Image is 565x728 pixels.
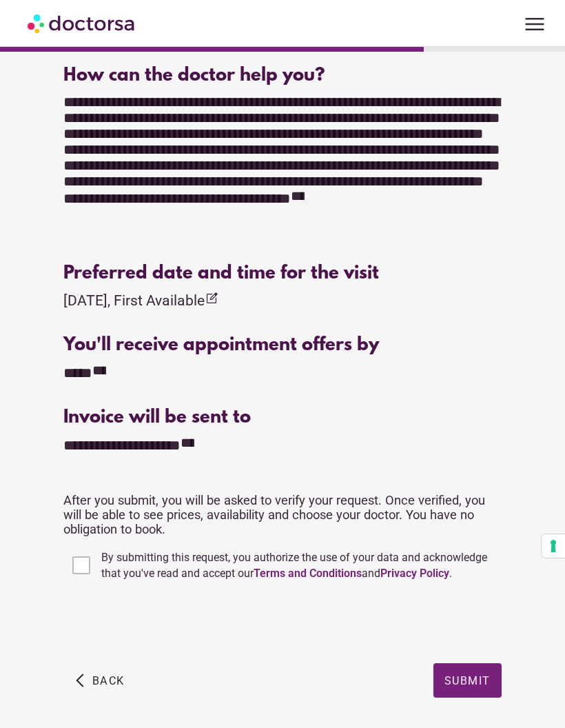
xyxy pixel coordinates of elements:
[101,551,487,580] span: By submitting this request, you authorize the use of your data and acknowledge that you've read a...
[63,65,501,87] div: How can the doctor help you?
[63,493,501,536] p: After you submit, you will be asked to verify your request. Once verified, you will be able to se...
[70,663,130,698] button: arrow_back_ios Back
[254,567,362,580] a: Terms and Conditions
[63,335,501,356] div: You'll receive appointment offers by
[542,534,565,558] button: Your consent preferences for tracking technologies
[63,407,501,429] div: Invoice will be sent to
[63,263,501,285] div: Preferred date and time for the visit
[522,11,548,37] span: menu
[63,292,218,311] div: [DATE], First Available
[444,674,491,687] span: Submit
[92,674,125,687] span: Back
[433,663,502,698] button: Submit
[28,8,136,39] img: Doctorsa.com
[205,292,218,305] i: edit_square
[63,596,273,649] iframe: reCAPTCHA
[380,567,449,580] a: Privacy Policy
